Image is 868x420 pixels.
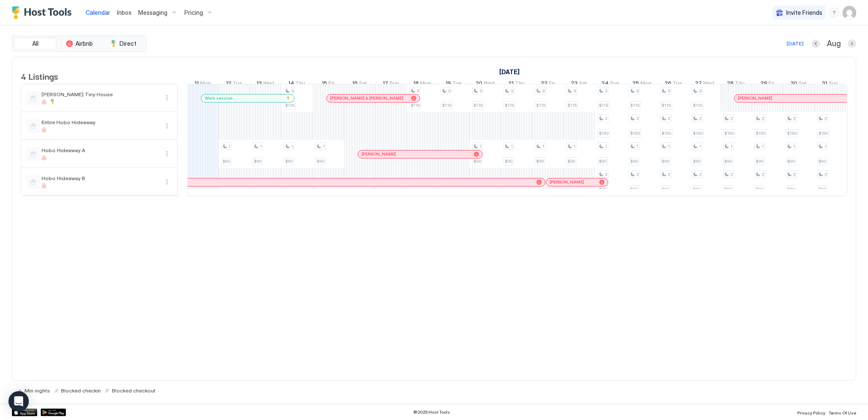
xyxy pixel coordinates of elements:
span: 1 [668,144,670,149]
span: 2 [636,116,639,121]
span: $90 [599,186,606,192]
a: August 17, 2025 [381,78,401,90]
a: August 24, 2025 [599,78,621,90]
span: $90 [693,186,701,192]
a: August 13, 2025 [254,78,276,90]
span: Wed [263,80,274,89]
span: Pricing [184,9,203,17]
span: 3 [573,88,576,94]
span: Terms Of Use [829,410,856,415]
span: Hobo Hideaway B [42,175,159,181]
span: Mon [420,80,431,89]
div: User profile [843,6,856,19]
a: Calendar [86,8,110,17]
span: 1 [291,144,293,149]
span: $90 [787,159,795,164]
span: $115 [411,103,420,108]
span: 21 [508,80,514,89]
span: 1 [323,144,325,149]
a: Terms Of Use [829,408,856,417]
span: $150 [724,131,734,136]
span: 2 [605,172,607,177]
span: 28 [727,80,734,89]
span: Airbnb [75,40,93,47]
span: 1 [730,144,732,149]
span: All [32,40,39,47]
span: 2 [699,116,701,121]
span: $150 [630,131,640,136]
span: 2 [793,172,796,177]
a: August 18, 2025 [411,78,433,90]
span: 2 [762,172,764,177]
span: $90 [756,159,763,164]
button: Previous month [812,39,820,48]
span: $115 [505,103,514,108]
span: Aug [827,39,841,49]
button: Direct [102,38,145,50]
a: August 14, 2025 [286,78,307,90]
a: August 19, 2025 [443,78,464,90]
span: 3 [417,88,419,94]
span: $150 [693,131,703,136]
span: $90 [473,159,481,164]
div: menu [162,149,172,159]
span: 3 [542,88,545,94]
span: Sun [610,80,619,89]
span: Sat [798,80,807,89]
a: August 30, 2025 [788,78,809,90]
span: 1 [260,144,262,149]
span: $90 [223,159,230,164]
div: App Store [12,409,37,416]
span: Thu [295,80,305,89]
span: $115 [442,103,451,108]
a: Google Play Store [41,409,66,416]
span: $90 [787,186,795,192]
span: Mon [640,80,651,89]
span: $90 [818,159,826,164]
span: $90 [724,186,732,192]
a: August 29, 2025 [758,78,776,90]
span: $90 [818,186,826,192]
span: Sun [829,80,838,89]
span: Blocked checkin [61,387,101,394]
span: 27 [695,80,702,89]
div: Open Intercom Messenger [8,391,29,412]
span: $150 [599,131,609,136]
span: $115 [536,103,545,108]
div: menu [162,177,172,187]
a: August 28, 2025 [725,78,747,90]
span: 12 [226,80,231,89]
span: 2 [605,116,607,121]
span: 1 [699,144,701,149]
span: 2 [668,116,670,121]
a: August 27, 2025 [693,78,716,90]
span: [PERSON_NAME] [550,179,584,185]
span: Fri [328,80,334,89]
span: Invite Friends [786,9,822,17]
span: $115 [630,103,640,108]
a: Host Tools Logo [12,6,75,19]
span: Privacy Policy [797,410,825,415]
span: $90 [662,159,669,164]
a: August 26, 2025 [662,78,684,90]
span: $90 [285,159,293,164]
span: $90 [568,159,575,164]
span: Calendar [86,9,110,16]
button: More options [162,93,172,103]
span: 24 [601,80,609,89]
span: 31 [822,80,827,89]
span: Wed [703,80,714,89]
span: 2 [824,116,827,121]
span: 22 [541,80,548,89]
a: Privacy Policy [797,408,825,417]
span: 13 [256,80,262,89]
span: 18 [413,80,419,89]
span: [PERSON_NAME] Tiny House [42,91,159,97]
span: 3 [448,88,451,94]
div: menu [162,121,172,131]
span: 11 [195,80,199,89]
span: $150 [818,131,828,136]
span: 30 [790,80,797,89]
span: $90 [630,159,638,164]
